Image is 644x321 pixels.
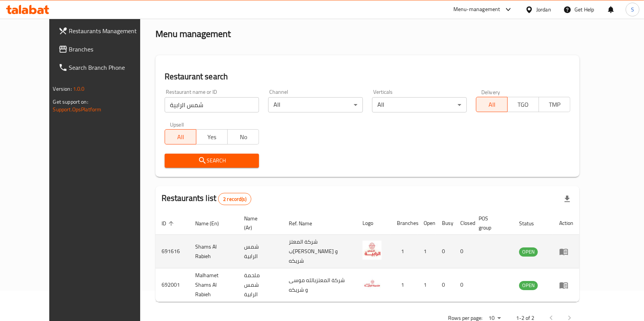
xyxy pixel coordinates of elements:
div: Menu [559,247,573,256]
div: Export file [558,190,576,208]
td: 0 [454,268,472,302]
button: No [227,129,259,144]
span: All [168,132,193,143]
div: All [268,97,363,112]
th: Closed [454,212,472,235]
td: 1 [391,235,417,268]
span: Status [519,219,544,228]
button: Search [165,154,259,168]
button: All [476,97,508,112]
td: Shams Al Rabieh [189,235,238,268]
span: Name (En) [195,219,229,228]
span: ID [162,219,176,228]
span: All [479,99,505,110]
button: All [165,129,196,144]
span: No [231,132,256,143]
a: Branches [52,40,157,58]
td: 0 [436,268,454,302]
td: 0 [436,235,454,268]
th: Open [417,212,436,235]
span: Branches [69,45,151,54]
div: Menu-management [453,5,500,14]
button: TGO [507,97,539,112]
h2: Menu management [155,28,231,40]
span: Version: [53,84,72,94]
td: 692001 [155,268,189,302]
label: Delivery [481,89,500,95]
span: Get support on: [53,97,88,107]
span: Ref. Name [289,219,322,228]
h2: Restaurant search [165,71,571,82]
td: 0 [454,235,472,268]
th: Logo [356,212,391,235]
button: TMP [539,97,570,112]
a: Search Branch Phone [52,58,157,77]
span: POS group [479,214,504,232]
span: OPEN [519,247,538,256]
span: 2 record(s) [218,196,251,203]
span: OPEN [519,281,538,290]
th: Branches [391,212,417,235]
th: Busy [436,212,454,235]
span: TMP [542,99,567,110]
div: All [372,97,467,112]
td: ملحمة شمس الرابية [238,268,283,302]
span: Name (Ar) [244,214,273,232]
div: Menu [559,281,573,290]
img: Malhamet Shams Al Rabieh [362,274,382,293]
td: 691616 [155,235,189,268]
td: شركة المعتز ب[PERSON_NAME] و شريكه [283,235,356,268]
span: TGO [511,99,536,110]
td: شمس الرابية [238,235,283,268]
span: S [631,5,634,14]
span: 1.0.0 [73,84,85,94]
span: Search Branch Phone [69,63,151,72]
span: Restaurants Management [69,26,151,35]
td: 1 [417,235,436,268]
a: Restaurants Management [52,22,157,40]
td: 1 [417,268,436,302]
td: Malhamet Shams Al Rabieh [189,268,238,302]
button: Yes [196,129,228,144]
div: OPEN [519,281,538,290]
label: Upsell [170,122,184,127]
td: شركة المعتزبالله موسى و شريكه [283,268,356,302]
table: enhanced table [155,212,580,302]
h2: Restaurants list [162,193,251,205]
th: Action [553,212,579,235]
div: Jordan [536,5,551,14]
span: Search [171,156,253,165]
div: Total records count [218,193,251,205]
img: Shams Al Rabieh [362,241,382,260]
span: Yes [199,132,225,143]
input: Search for restaurant name or ID.. [165,97,259,112]
a: Support.OpsPlatform [53,104,102,114]
td: 1 [391,268,417,302]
